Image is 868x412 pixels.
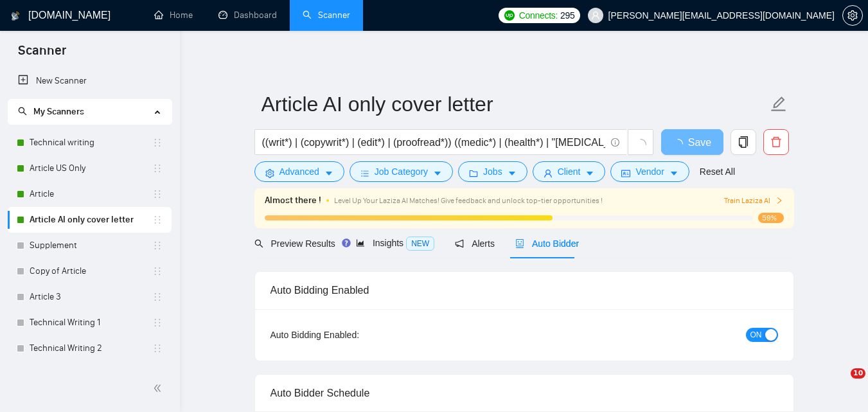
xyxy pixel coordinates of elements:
span: Auto Bidder [515,238,579,249]
span: right [775,197,783,204]
span: Advanced [279,165,319,179]
a: dashboardDashboard [218,10,277,21]
span: search [18,107,27,116]
span: loading [673,139,688,149]
span: caret-down [585,168,594,178]
div: Auto Bidder Schedule [270,375,778,411]
button: Train Laziza AI [724,195,783,207]
button: settingAdvancedcaret-down [254,161,344,182]
span: 295 [560,8,574,22]
span: holder [152,266,163,276]
span: Job Category [375,165,428,179]
a: Supplement [30,233,152,258]
input: Scanner name... [261,88,768,120]
span: Almost there ! [265,193,321,208]
a: Article 3 [30,284,152,310]
li: Article US Only [8,156,172,181]
li: New Scanner [8,68,172,94]
span: info-circle [611,138,619,147]
span: Preview Results [254,238,335,249]
span: Connects: [519,8,558,22]
li: Technical Writing 1 [8,310,172,336]
span: holder [152,343,163,354]
button: Save [661,129,723,155]
span: idcard [621,168,630,178]
li: Supplement [8,233,172,258]
span: notification [455,239,464,248]
iframe: Intercom live chat [824,368,855,399]
span: 59% [758,213,784,223]
span: loading [635,139,646,150]
img: upwork-logo.png [504,10,515,21]
span: Scanner [8,41,76,68]
span: setting [265,168,274,178]
span: Client [558,165,581,179]
span: caret-down [324,168,333,178]
span: holder [152,318,163,328]
img: logo [11,6,20,26]
span: NEW [406,237,434,251]
input: Search Freelance Jobs... [262,134,605,150]
button: folderJobscaret-down [458,161,527,182]
a: Article AI only cover letter [30,207,152,233]
span: user [591,11,600,20]
span: edit [770,96,787,112]
a: searchScanner [303,10,350,21]
li: Technical writing [8,130,172,156]
span: double-left [153,382,166,395]
span: Save [688,134,711,150]
span: Level Up Your Laziza AI Matches! Give feedback and unlock top-tier opportunities ! [334,196,603,205]
span: copy [731,136,756,148]
a: Article US Only [30,156,152,181]
span: My Scanners [33,106,84,117]
a: Technical Writing 1 [30,310,152,336]
span: bars [360,168,369,178]
a: setting [842,10,863,21]
a: Reset All [700,165,735,179]
span: folder [469,168,478,178]
span: delete [764,136,788,148]
span: Vendor [635,165,664,179]
span: area-chart [356,238,365,247]
div: Auto Bidding Enabled [270,272,778,309]
div: Auto Bidding Enabled: [270,328,439,342]
span: holder [152,189,163,199]
span: holder [152,163,163,174]
span: holder [152,215,163,225]
li: Article [8,181,172,207]
span: Insights [356,238,434,248]
span: caret-down [508,168,517,178]
li: Technical Writing 3 [8,361,172,387]
span: Alerts [455,238,495,249]
li: Technical Writing 2 [8,336,172,361]
li: Article AI only cover letter [8,207,172,233]
a: homeHome [154,10,193,21]
span: ON [750,328,762,342]
a: Copy of Article [30,258,152,284]
span: caret-down [669,168,678,178]
span: Jobs [483,165,502,179]
span: holder [152,292,163,302]
button: idcardVendorcaret-down [610,161,689,182]
span: user [544,168,553,178]
li: Article 3 [8,284,172,310]
div: Tooltip anchor [341,237,352,249]
a: New Scanner [18,68,161,94]
span: search [254,239,263,248]
button: delete [763,129,789,155]
a: Technical Writing 2 [30,336,152,361]
button: setting [842,5,863,26]
span: setting [843,10,862,21]
span: caret-down [433,168,442,178]
span: robot [515,239,524,248]
span: holder [152,240,163,251]
a: Technical writing [30,130,152,156]
a: Article [30,181,152,207]
span: holder [152,138,163,148]
button: userClientcaret-down [533,161,606,182]
span: 10 [851,368,865,379]
span: My Scanners [18,106,84,117]
li: Copy of Article [8,258,172,284]
button: copy [731,129,756,155]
